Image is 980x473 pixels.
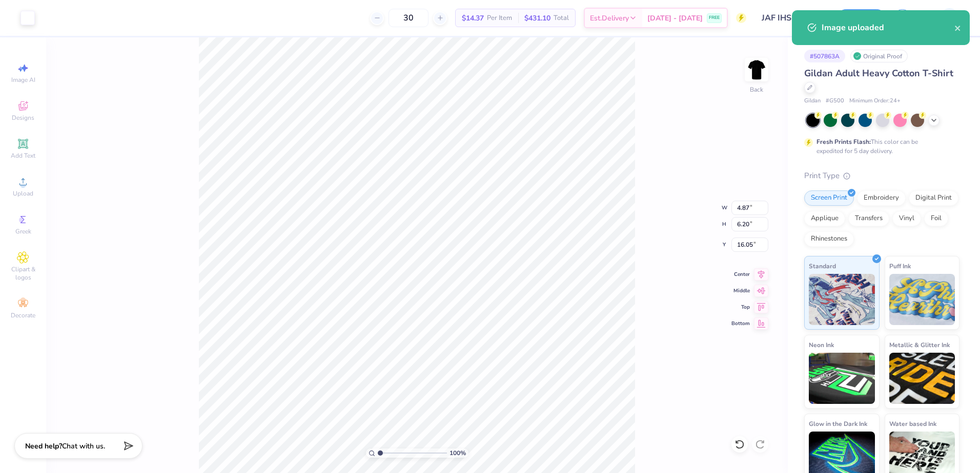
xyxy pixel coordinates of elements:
span: Standard [809,261,836,271]
span: Neon Ink [809,339,834,350]
span: Upload [13,189,33,198]
input: Untitled Design [754,8,829,28]
div: Transfers [848,211,889,226]
span: Center [731,271,750,278]
span: Designs [12,114,34,122]
span: [DATE] - [DATE] [647,13,703,24]
span: Gildan Adult Heavy Cotton T-Shirt [804,67,953,79]
span: Bottom [731,320,750,327]
img: Neon Ink [809,353,875,404]
div: Embroidery [857,190,906,206]
img: Back [746,59,767,80]
div: Image uploaded [822,21,954,34]
div: Original Proof [850,50,908,62]
span: Greek [15,227,31,235]
div: Back [750,85,763,94]
img: Metallic & Glitter Ink [889,353,955,404]
span: 100 % [450,448,466,458]
span: # G500 [826,97,844,105]
span: Per Item [487,13,512,24]
span: Add Text [11,152,35,160]
span: Minimum Order: 24 + [849,97,901,105]
strong: Need help? [25,441,62,451]
span: $431.10 [524,13,550,24]
span: Middle [731,287,750,294]
div: Rhinestones [804,231,854,247]
div: Vinyl [892,211,921,226]
div: Digital Print [909,190,958,206]
img: Standard [809,274,875,325]
div: Print Type [804,170,959,182]
div: Screen Print [804,190,854,206]
span: Metallic & Glitter Ink [889,339,950,350]
span: Water based Ink [889,418,936,429]
span: Total [554,13,569,24]
span: FREE [709,14,720,21]
button: close [954,21,962,34]
img: Puff Ink [889,274,955,325]
span: Decorate [11,311,35,319]
div: Foil [924,211,948,226]
span: Gildan [804,97,821,105]
span: Chat with us. [62,441,105,451]
div: This color can be expedited for 5 day delivery. [816,137,943,156]
span: Image AI [11,76,35,84]
div: Applique [804,211,845,226]
span: Clipart & logos [5,265,41,282]
span: Puff Ink [889,261,911,271]
span: Est. Delivery [590,13,629,24]
span: Glow in the Dark Ink [809,418,867,429]
strong: Fresh Prints Flash: [816,138,871,146]
div: # 507863A [804,50,845,62]
span: Top [731,304,750,311]
input: – – [389,9,428,27]
span: $14.37 [462,13,484,24]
